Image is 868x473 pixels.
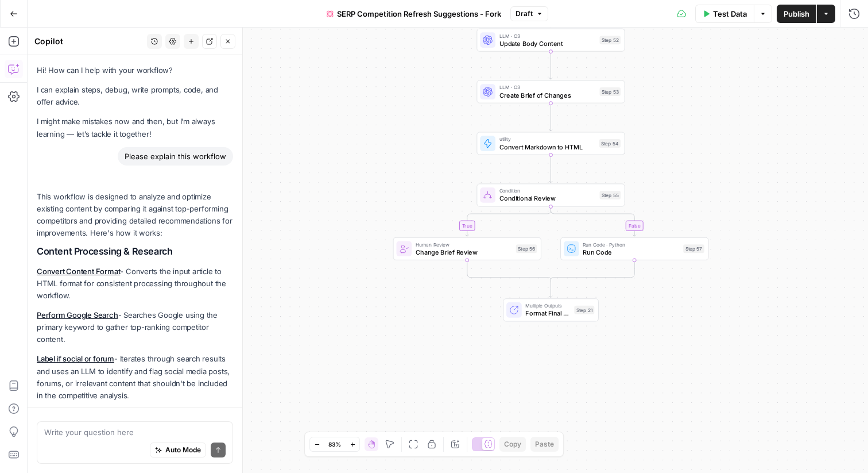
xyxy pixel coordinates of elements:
[560,237,708,260] div: Run Code · PythonRun CodeStep 57
[599,139,621,148] div: Step 54
[476,80,625,103] div: LLM · O3Create Brief of ChangesStep 53
[37,84,233,108] p: I can explain steps, debug, write prompts, code, and offer advice.
[599,191,621,199] div: Step 55
[499,194,596,203] span: Conditional Review
[467,260,551,282] g: Edge from step_56 to step_55-conditional-end
[549,280,552,298] g: Edge from step_55-conditional-end to step_21
[165,445,201,455] span: Auto Mode
[328,440,341,449] span: 83%
[516,244,537,253] div: Step 56
[416,241,512,248] span: Human Review
[551,206,635,236] g: Edge from step_55 to step_57
[416,247,512,257] span: Change Brief Review
[499,135,595,143] span: utility
[574,306,594,314] div: Step 21
[37,116,233,140] p: I might make mistakes now and then, but I’m always learning — let’s tackle it together!
[499,32,596,40] span: LLM · O3
[549,155,552,183] g: Edge from step_54 to step_55
[393,237,541,260] div: Human ReviewChange Brief ReviewStep 56
[695,5,754,23] button: Test Data
[784,8,809,20] span: Publish
[476,298,625,321] div: Multiple OutputsFormat Final JSONStep 21
[525,302,570,309] span: Multiple Outputs
[476,132,625,155] div: utilityConvert Markdown to HTMLStep 54
[37,267,120,276] a: Convert Content Format
[599,87,621,96] div: Step 53
[551,260,634,282] g: Edge from step_57 to step_55-conditional-end
[530,437,559,452] button: Paste
[37,246,233,257] h2: Content Processing & Research
[37,64,233,76] p: Hi! How can I help with your workflow?
[499,437,526,452] button: Copy
[499,90,596,100] span: Create Brief of Changes
[549,52,552,79] g: Edge from step_52 to step_53
[510,6,548,21] button: Draft
[599,36,621,44] div: Step 52
[516,9,533,19] span: Draft
[37,191,233,240] p: This workflow is designed to analyze and optimize existing content by comparing it against top-pe...
[499,39,596,48] span: Update Body Content
[34,36,144,47] div: Copilot
[37,266,233,302] p: - Converts the input article to HTML format for consistent processing throughout the workflow.
[37,353,233,402] p: - Iterates through search results and uses an LLM to identify and flag social media posts, forums...
[583,247,679,257] span: Run Code
[683,244,704,253] div: Step 57
[118,147,233,166] div: Please explain this workflow
[37,310,118,320] a: Perform Google Search
[713,8,747,20] span: Test Data
[499,142,595,152] span: Convert Markdown to HTML
[476,184,625,207] div: ConditionConditional ReviewStep 55
[320,5,508,23] button: SERP Competition Refresh Suggestions - Fork
[37,309,233,345] p: - Searches Google using the primary keyword to gather top-ranking competitor content.
[150,443,206,457] button: Auto Mode
[549,103,552,131] g: Edge from step_53 to step_54
[37,354,114,363] a: Label if social or forum
[525,309,570,318] span: Format Final JSON
[583,241,679,248] span: Run Code · Python
[337,8,501,20] span: SERP Competition Refresh Suggestions - Fork
[476,29,625,52] div: LLM · O3Update Body ContentStep 52
[777,5,816,23] button: Publish
[466,206,551,236] g: Edge from step_55 to step_56
[499,187,596,194] span: Condition
[535,439,554,449] span: Paste
[499,83,596,91] span: LLM · O3
[504,439,521,449] span: Copy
